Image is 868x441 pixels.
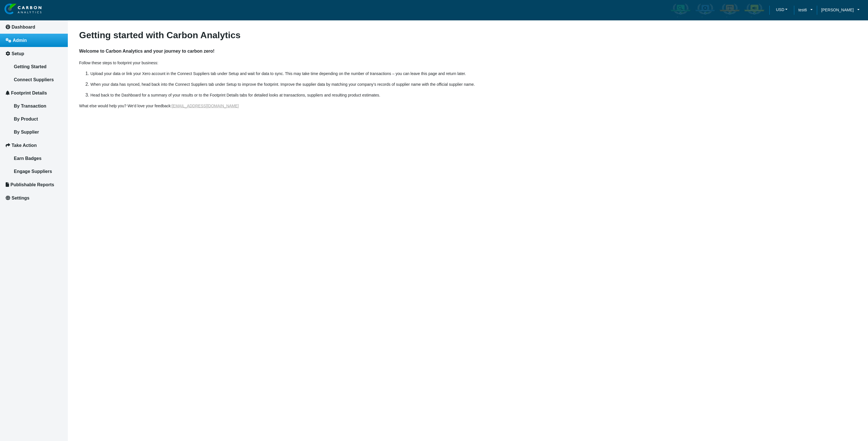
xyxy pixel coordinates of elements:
[695,3,716,17] img: carbon-efficient-enabled.png
[743,2,766,18] div: Carbon Advocate
[718,2,741,18] div: Carbon Offsetter
[6,31,15,40] div: Navigation go back
[10,182,54,187] span: Publishable Reports
[79,103,857,109] p: What else would help you? We'd love your feedback:
[38,32,103,39] div: Leave a message
[7,69,103,82] input: Enter your email address
[14,64,47,69] span: Getting Started
[769,5,794,15] a: USDUSD
[821,7,854,13] span: [PERSON_NAME]
[794,7,817,13] a: test6
[11,91,47,95] span: Footprint Details
[83,174,103,182] em: Submit
[90,81,857,87] p: When your data has synced, head back into the Connect Suppliers tab under Setup to improve the fo...
[90,92,857,98] p: Head back to the Dashboard for a summary of your results or to the Footprint Details tabs for det...
[13,38,27,43] span: Admin
[7,86,103,170] textarea: Type your message and click 'Submit'
[12,196,29,200] span: Settings
[14,169,52,174] span: Engage Suppliers
[7,52,103,65] input: Enter your last name
[798,7,807,13] span: test6
[79,43,857,60] h4: Welcome to Carbon Analytics and your journey to carbon zero!
[172,104,239,108] a: [EMAIL_ADDRESS][DOMAIN_NAME]
[14,130,39,134] span: By Supplier
[670,3,691,17] img: carbon-aware-enabled.png
[12,143,37,148] span: Take Action
[90,70,857,77] p: Upload your data or link your Xero account in the Connect Suppliers tab under Setup and wait for ...
[12,25,35,29] span: Dashboard
[5,3,42,15] img: insight-logo-2.png
[93,3,106,16] div: Minimize live chat window
[14,104,46,108] span: By Transaction
[744,3,765,17] img: carbon-advocate-enabled.png
[12,51,24,56] span: Setup
[14,117,38,121] span: By Product
[817,7,864,13] a: [PERSON_NAME]
[719,3,740,17] img: carbon-offsetter-enabled.png
[774,5,790,14] button: USD
[79,30,857,40] h3: Getting started with Carbon Analytics
[14,77,54,82] span: Connect Suppliers
[669,2,692,18] div: Carbon Aware
[14,156,42,161] span: Earn Badges
[693,2,717,18] div: Carbon Efficient
[79,60,857,66] p: Follow these steps to footprint your business:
